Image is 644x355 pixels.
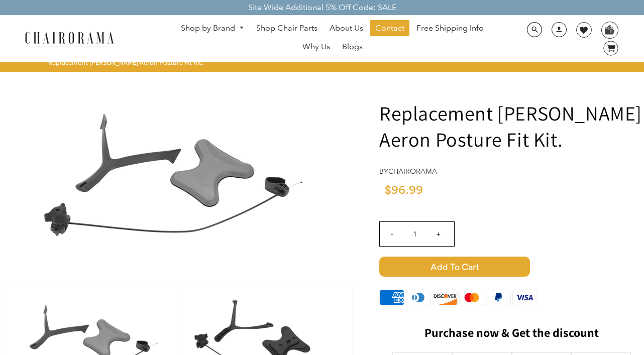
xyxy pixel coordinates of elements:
span: Shop Chair Parts [256,23,317,34]
span: Free Shipping Info [416,23,484,34]
h1: Replacement [PERSON_NAME] Aeron Posture Fit Kit. [379,100,644,152]
span: Contact [375,23,404,34]
input: + [426,222,450,246]
input: - [380,222,404,246]
h4: by [379,167,644,176]
span: Why Us [302,42,330,52]
nav: DesktopNavigation [162,20,502,57]
a: Shop by Brand [176,21,249,36]
a: chairorama [388,167,437,176]
a: About Us [325,20,368,36]
span: $96.99 [384,184,423,196]
span: About Us [330,23,363,34]
a: Shop Chair Parts [251,20,323,36]
img: WhatsApp_Image_2024-07-12_at_16.23.01.webp [602,22,617,37]
span: Blogs [342,42,363,52]
h2: Purchase now & Get the discount [379,325,644,345]
span: Add to Cart [379,257,530,277]
img: Replacement Herman Miller Aeron Posture Fit Kit. - chairorama [27,75,328,276]
a: Blogs [337,39,368,55]
img: chairorama [19,30,120,48]
a: Contact [370,20,409,36]
a: Free Shipping Info [411,20,489,36]
a: Replacement Herman Miller Aeron Posture Fit Kit. - chairorama [27,169,328,180]
button: Add to Cart [379,257,644,277]
a: Why Us [297,39,335,55]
